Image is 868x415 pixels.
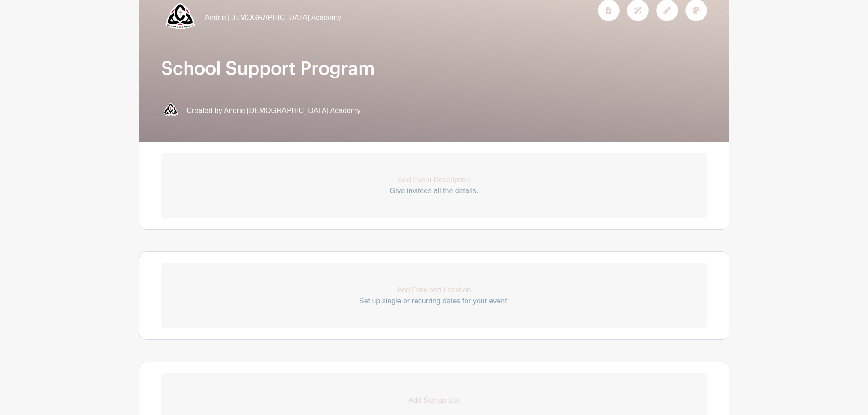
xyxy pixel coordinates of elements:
[161,296,707,307] p: Set up single or recurring dates for your event.
[187,105,361,116] span: Created by Airdrie [DEMOGRAPHIC_DATA] Academy
[161,263,707,328] a: Add Date and Location Set up single or recurring dates for your event.
[205,12,342,23] span: Airdrie [DEMOGRAPHIC_DATA] Academy
[161,58,707,80] h1: School Support Program
[161,174,707,185] p: Add Event Description
[161,153,707,218] a: Add Event Description Give invitees all the details.
[161,185,707,196] p: Give invitees all the details.
[161,102,180,120] img: aca-320x320.png
[161,285,707,296] p: Add Date and Location
[161,395,707,406] p: Add Signup List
